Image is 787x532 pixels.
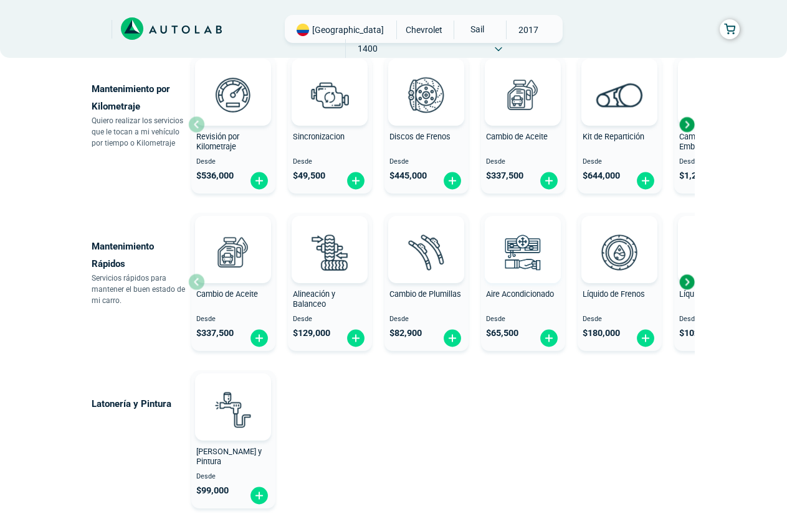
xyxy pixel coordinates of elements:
div: Next slide [677,273,696,291]
span: $ 445,000 [389,170,427,181]
span: Desde [293,158,367,166]
img: aire_acondicionado-v3.svg [495,225,550,279]
p: Quiero realizar los servicios que le tocan a mi vehículo por tiempo o Kilometraje [92,115,188,149]
img: latoneria_y_pintura-v3.svg [206,382,260,437]
img: fi_plus-circle2.svg [249,486,269,505]
span: Kit de Repartición [583,132,644,141]
span: [PERSON_NAME] y Pintura [196,447,262,467]
img: sincronizacion-v3.svg [302,67,357,122]
span: Aire Acondicionado [486,289,554,299]
p: Mantenimiento por Kilometraje [92,80,188,115]
div: Next slide [677,115,696,134]
img: kit_de_embrague-v3.svg [689,67,743,122]
img: frenos2-v3.svg [399,67,454,122]
button: Discos de Frenos Desde $445,000 [384,55,469,194]
img: AD0BCuuxAAAAAElFTkSuQmCC [311,61,348,98]
span: Alineación y Balanceo [293,289,335,309]
button: Cambio de Aceite Desde $337,500 [191,213,275,351]
img: fi_plus-circle2.svg [539,329,559,348]
button: Aire Acondicionado Desde $65,500 [481,213,565,351]
button: Revisión por Kilometraje Desde $536,000 [191,55,275,194]
span: Revisión por Kilometraje [196,132,239,152]
button: [PERSON_NAME] y Pintura Desde $99,000 [191,370,275,508]
span: $ 82,900 [389,328,422,338]
span: Cambio de Kit de Embrague [679,132,738,152]
img: AD0BCuuxAAAAAElFTkSuQmCC [214,218,252,256]
span: $ 102,000 [679,328,717,338]
button: Sincronizacion Desde $49,500 [288,55,372,194]
img: cambio_de_aceite-v3.svg [495,67,550,122]
span: Desde [679,158,753,166]
img: AD0BCuuxAAAAAElFTkSuQmCC [214,61,252,98]
span: Desde [196,158,270,166]
img: fi_plus-circle2.svg [636,329,656,348]
span: Discos de Frenos [389,132,451,141]
img: AD0BCuuxAAAAAElFTkSuQmCC [214,376,252,413]
img: fi_plus-circle2.svg [539,171,559,190]
span: SAIL [454,21,498,38]
img: fi_plus-circle2.svg [442,329,462,348]
button: Kit de Repartición Desde $644,000 [578,55,662,194]
span: $ 49,500 [293,170,325,181]
span: [GEOGRAPHIC_DATA] [312,24,384,36]
p: Mantenimiento Rápidos [92,238,188,273]
button: Líquido Refrigerante Desde $102,000 [674,213,758,351]
img: AD0BCuuxAAAAAElFTkSuQmCC [504,61,541,98]
img: AD0BCuuxAAAAAElFTkSuQmCC [408,218,445,256]
img: cambio_de_aceite-v3.svg [206,225,260,279]
p: Servicios rápidos para mantener el buen estado de mi carro. [92,273,188,306]
span: $ 129,000 [293,328,330,338]
span: Desde [389,315,464,324]
span: Desde [196,315,270,324]
span: $ 180,000 [583,328,620,338]
span: $ 644,000 [583,170,620,181]
span: Desde [583,158,657,166]
img: fi_plus-circle2.svg [249,171,269,190]
img: correa_de_reparticion-v3.svg [596,83,643,107]
img: AD0BCuuxAAAAAElFTkSuQmCC [601,61,638,98]
img: alineacion_y_balanceo-v3.svg [302,225,357,279]
span: Líquido Refrigerante [679,289,750,299]
span: 2017 [507,21,551,39]
button: Cambio de Aceite Desde $337,500 [481,55,565,194]
button: Líquido de Frenos Desde $180,000 [578,213,662,351]
span: CHEVROLET [402,21,446,39]
span: 1400 [346,39,390,58]
span: Desde [293,315,367,324]
span: $ 65,500 [486,328,518,338]
p: Latonería y Pintura [92,395,188,413]
img: fi_plus-circle2.svg [442,171,462,190]
span: $ 337,500 [196,328,234,338]
img: fi_plus-circle2.svg [346,329,366,348]
span: $ 337,500 [486,170,523,181]
span: Desde [486,158,560,166]
span: Desde [679,315,753,324]
img: AD0BCuuxAAAAAElFTkSuQmCC [311,218,348,256]
span: Líquido de Frenos [583,289,645,299]
span: Desde [486,315,560,324]
button: Cambio de Kit de Embrague Desde $1,200,000 [674,55,758,194]
img: fi_plus-circle2.svg [249,329,269,348]
img: fi_plus-circle2.svg [636,171,656,190]
span: Sincronizacion [293,132,345,141]
span: $ 99,000 [196,485,229,496]
img: liquido_refrigerante-v3.svg [689,225,743,279]
span: Cambio de Aceite [196,289,258,299]
span: Desde [583,315,657,324]
span: Desde [196,473,270,481]
img: liquido_frenos-v3.svg [592,225,647,279]
img: AD0BCuuxAAAAAElFTkSuQmCC [601,218,638,256]
img: AD0BCuuxAAAAAElFTkSuQmCC [504,218,541,256]
button: Cambio de Plumillas Desde $82,900 [384,213,469,351]
img: fi_plus-circle2.svg [346,171,366,190]
span: Desde [389,158,464,166]
img: plumillas-v3.svg [399,225,454,279]
button: Alineación y Balanceo Desde $129,000 [288,213,372,351]
span: Cambio de Plumillas [389,289,461,299]
span: $ 1,200,000 [679,170,724,181]
img: revision_por_kilometraje-v3.svg [206,67,260,122]
img: Flag of COLOMBIA [297,24,309,36]
span: Cambio de Aceite [486,132,548,141]
span: $ 536,000 [196,170,234,181]
img: AD0BCuuxAAAAAElFTkSuQmCC [408,61,445,98]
